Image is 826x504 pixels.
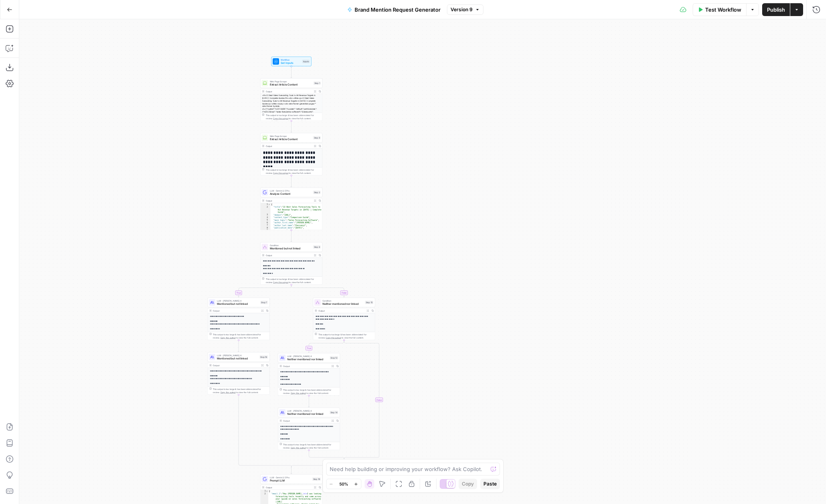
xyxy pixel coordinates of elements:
[292,285,345,297] g: Edge from step_8 to step_15
[259,355,268,359] div: Step 18
[261,219,271,222] div: 5
[273,117,288,120] span: Copy the output
[261,216,271,219] div: 4
[261,206,271,214] div: 2
[313,191,321,194] div: Step 2
[318,309,364,312] div: Output
[270,247,312,251] span: Mentioned but not linked
[313,136,321,140] div: Step 9
[326,337,341,339] span: Copy the output
[693,3,746,16] button: Test Workflow
[355,6,441,14] span: Brand Mention Request Generator
[344,340,379,459] g: Edge from step_15 to step_15-conditional-end
[270,476,311,479] span: LLM · Gemini 2.5 Pro
[292,459,344,468] g: Edge from step_15-conditional-end to step_8-conditional-end
[213,333,268,339] div: This output is too large & has been abbreviated for review. to view the full content.
[287,357,328,361] span: Neither mentioned nor linked
[270,80,312,83] span: Web Page Scrape
[287,355,328,358] span: LLM · [PERSON_NAME] 4
[309,450,344,459] g: Edge from step_14 to step_15-conditional-end
[261,490,269,493] div: 1
[239,395,291,467] g: Edge from step_18 to step_8-conditional-end
[261,224,271,227] div: 7
[705,6,741,14] span: Test Workflow
[270,189,312,192] span: LLM · Gemini 2.5 Pro
[270,83,312,87] span: Extract Article Content
[270,137,312,141] span: Extract Article Content
[283,443,338,449] div: This output is too large & has been abbreviated for review. to view the full content.
[287,412,328,416] span: Neither mentioned nor linked
[220,391,236,394] span: Copy the output
[217,302,259,306] span: Mentioned but not linked
[291,175,292,187] g: Edge from step_9 to step_2
[266,199,312,202] div: Output
[270,135,312,138] span: Web Page Scrape
[339,481,348,487] span: 50%
[261,222,271,224] div: 6
[273,281,288,284] span: Copy the output
[291,467,292,474] g: Edge from step_8-conditional-end to step_16
[281,61,301,65] span: Set Inputs
[291,392,306,394] span: Copy the output
[283,365,329,368] div: Output
[270,192,312,196] span: Analyze Content
[283,419,329,422] div: Output
[462,480,474,488] span: Copy
[217,299,259,302] span: LLM · [PERSON_NAME] 4
[459,479,477,489] button: Copy
[312,477,321,481] div: Step 16
[270,244,312,247] span: Condition
[767,6,785,14] span: Publish
[266,254,312,257] div: Output
[213,309,259,312] div: Output
[343,3,445,16] button: Brand Mention Request Generator
[261,229,271,232] div: 9
[322,299,363,302] span: Condition
[266,490,268,493] span: Toggle code folding, rows 1 through 5
[480,479,500,489] button: Paste
[302,60,310,63] div: Inputs
[270,479,311,483] span: Prompt LLM
[266,168,321,175] div: This output is too large & has been abbreviated for review. to view the full content.
[238,340,239,352] g: Edge from step_7 to step_18
[220,337,236,339] span: Copy the output
[213,388,268,394] div: This output is too large & has been abbreviated for review. to view the full content.
[217,357,258,361] span: Mentioned but not linked
[308,396,310,407] g: Edge from step_13 to step_14
[268,203,271,206] span: Toggle code folding, rows 1 through 102
[447,4,483,15] button: Version 9
[283,388,338,395] div: This output is too large & has been abbreviated for review. to view the full content.
[260,188,322,230] div: LLM · Gemini 2.5 ProAnalyze ContentStep 2Output{ "title":"22 Best Sales Forecasting Tools to Hit ...
[261,214,271,216] div: 3
[291,447,306,449] span: Copy the output
[273,172,288,174] span: Copy the output
[314,82,321,85] div: Step 1
[291,66,292,78] g: Edge from start to step_1
[266,486,312,489] div: Output
[330,411,339,414] div: Step 14
[261,227,271,230] div: 8
[266,278,321,284] div: This output is too large & has been abbreviated for review. to view the full content.
[260,78,322,121] div: Web Page ScrapeExtract Article ContentStep 1Output<h1>22 Best Sales Forecasting Tools to Hit Reve...
[451,6,473,13] span: Version 9
[260,301,268,304] div: Step 7
[483,480,497,488] span: Paste
[313,245,321,249] div: Step 8
[266,114,321,120] div: This output is too large & has been abbreviated for review. to view the full content.
[238,285,292,297] g: Edge from step_8 to step_7
[322,302,363,306] span: Neither mentioned nor linked
[217,354,258,357] span: LLM · [PERSON_NAME] 4
[266,90,312,93] div: Output
[287,409,328,412] span: LLM · [PERSON_NAME] 4
[365,301,373,304] div: Step 15
[213,364,259,367] div: Output
[260,57,322,66] div: WorkflowSet InputsInputs
[318,333,373,339] div: This output is too large & has been abbreviated for review. to view the full content.
[762,3,790,16] button: Publish
[291,230,292,242] g: Edge from step_2 to step_8
[281,58,301,61] span: Workflow
[330,356,338,360] div: Step 13
[261,203,271,206] div: 1
[291,121,292,133] g: Edge from step_1 to step_9
[261,94,322,140] div: <h1>22 Best Sales Forecasting Tools to Hit Revenue Targets in [DATE] | Complete Guide</h1><div><t...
